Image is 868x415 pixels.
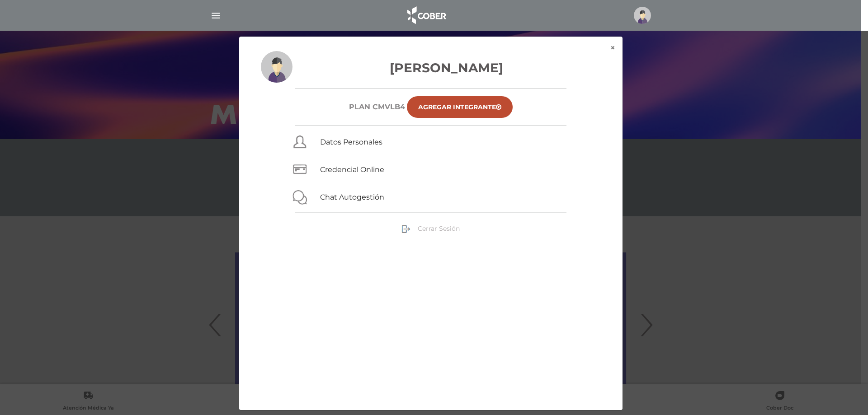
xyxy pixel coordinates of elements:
[261,58,601,77] h3: [PERSON_NAME]
[320,138,382,146] a: Datos Personales
[402,5,450,26] img: logo_cober_home-white.png
[320,165,384,174] a: Credencial Online
[261,51,292,83] img: profile-placeholder.svg
[407,96,513,118] a: Agregar Integrante
[320,193,384,201] a: Chat Autogestión
[401,224,410,233] img: sign-out.png
[418,224,460,233] span: Cerrar Sesión
[210,10,222,21] img: Cober_menu-lines-white.svg
[603,37,623,59] button: ×
[401,224,460,232] a: Cerrar Sesión
[634,7,651,24] img: profile-placeholder.svg
[349,103,405,111] h6: Plan CMVLB4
